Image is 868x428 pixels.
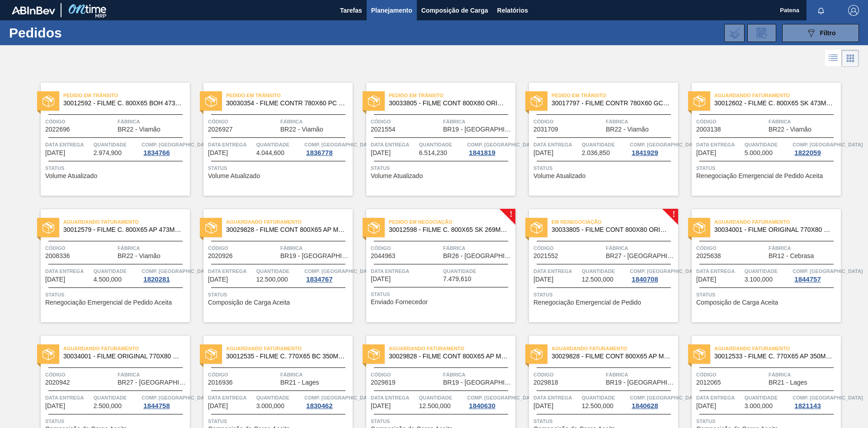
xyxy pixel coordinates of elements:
[745,276,773,283] span: 3.100,000
[389,353,508,360] span: 30029828 - FILME CONT 800X65 AP MP 473 C12 429
[45,140,91,149] span: Data Entrega
[371,140,417,149] span: Data Entrega
[552,91,678,100] span: Pedido em Trânsito
[280,244,350,253] span: Fábrica
[304,267,350,283] a: Comp. [GEOGRAPHIC_DATA]1834767
[208,417,350,426] span: Status
[208,164,350,173] span: Status
[696,126,721,133] span: 2003138
[443,267,513,276] span: Quantidade
[533,150,553,156] span: 02/10/2025
[118,379,188,386] span: BR27 - Nova Minas
[226,217,353,226] span: Aguardando Faturamento
[340,5,362,16] span: Tarefas
[745,403,773,409] span: 3.000,000
[208,379,233,386] span: 2016936
[208,393,254,402] span: Data Entrega
[769,126,811,133] span: BR22 - Viamão
[280,126,323,133] span: BR22 - Viamão
[696,253,721,259] span: 2025638
[443,253,513,259] span: BR26 - Uberlândia
[497,5,528,16] span: Relatórios
[582,276,613,283] span: 12.500,000
[531,222,542,234] img: status
[280,117,350,126] span: Fábrica
[552,344,678,353] span: Aguardando Faturamento
[304,393,350,409] a: Comp. [GEOGRAPHIC_DATA]1830462
[45,370,115,379] span: Código
[533,117,604,126] span: Código
[693,348,705,360] img: status
[256,276,288,283] span: 12.500,000
[693,95,705,107] img: status
[745,150,773,156] span: 5.000,000
[256,150,284,156] span: 4.044,600
[443,370,513,379] span: Fábrica
[848,5,859,16] img: Logout
[208,253,233,259] span: 2020926
[371,379,396,386] span: 2029819
[256,267,302,276] span: Quantidade
[371,253,396,259] span: 2044963
[606,117,676,126] span: Fábrica
[630,267,676,283] a: Comp. [GEOGRAPHIC_DATA]1840708
[724,24,745,42] div: Importar Negociações dos Pedidos
[63,344,190,353] span: Aguardando Faturamento
[696,164,839,173] span: Status
[142,402,171,409] div: 1844758
[45,150,65,156] span: 25/09/2025
[208,290,350,299] span: Status
[533,403,553,409] span: 14/10/2025
[693,222,705,234] img: status
[714,353,834,360] span: 30012533 - FILME C. 770X65 AP 350ML C12 429
[515,209,678,322] a: !statusEm Renegociação30033805 - FILME CONT 800X80 ORIG 473 MP C12 429Código2021552FábricaBR27 - ...
[696,150,716,156] span: 06/10/2025
[45,267,91,276] span: Data Entrega
[606,244,676,253] span: Fábrica
[696,244,766,253] span: Código
[793,402,822,409] div: 1821143
[304,276,334,283] div: 1834767
[208,276,228,283] span: 10/10/2025
[371,290,513,299] span: Status
[582,267,628,276] span: Quantidade
[63,226,183,233] span: 30012579 - FILME C. 800X65 AP 473ML C12 429
[226,353,345,360] span: 30012535 - FILME C. 770X65 BC 350ML C12 429
[582,403,613,409] span: 12.500,000
[208,150,228,156] span: 25/09/2025
[371,417,513,426] span: Status
[582,393,628,402] span: Quantidade
[820,29,836,37] span: Filtro
[630,149,660,156] div: 1841929
[226,91,353,100] span: Pedido em Trânsito
[190,209,353,322] a: statusAguardando Faturamento30029828 - FILME CONT 800X65 AP MP 473 C12 429Código2020926FábricaBR1...
[606,126,649,133] span: BR22 - Viamão
[208,244,278,253] span: Código
[714,226,834,233] span: 30034001 - FILME ORIGINAL 770X80 350X12 MP
[42,348,54,360] img: status
[696,370,766,379] span: Código
[190,83,353,196] a: statusPedido em Trânsito30030354 - FILME CONTR 780X60 PC LT350 NIV24Código2026927FábricaBR22 - Vi...
[419,393,465,402] span: Quantidade
[606,253,676,259] span: BR27 - Nova Minas
[205,222,217,234] img: status
[793,149,822,156] div: 1822059
[419,403,451,409] span: 12.500,000
[368,222,380,234] img: status
[745,267,791,276] span: Quantidade
[696,267,742,276] span: Data Entrega
[714,344,841,353] span: Aguardando Faturamento
[371,150,391,156] span: 26/09/2025
[208,126,233,133] span: 2026927
[12,6,55,14] img: TNhmsLtSVTkK8tSr43FrP2fwEKptu5GPRR3wAAAABJRU5ErkJggg==
[533,276,553,283] span: 13/10/2025
[45,417,188,426] span: Status
[696,403,716,409] span: 15/10/2025
[793,393,863,402] span: Comp. Carga
[533,299,641,306] span: Renegociação Emergencial de Pedido
[371,299,428,306] span: Enviado Fornecedor
[443,126,513,133] span: BR19 - Nova Rio
[696,276,716,283] span: 13/10/2025
[256,403,284,409] span: 3.000,000
[371,173,423,179] span: Volume Atualizado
